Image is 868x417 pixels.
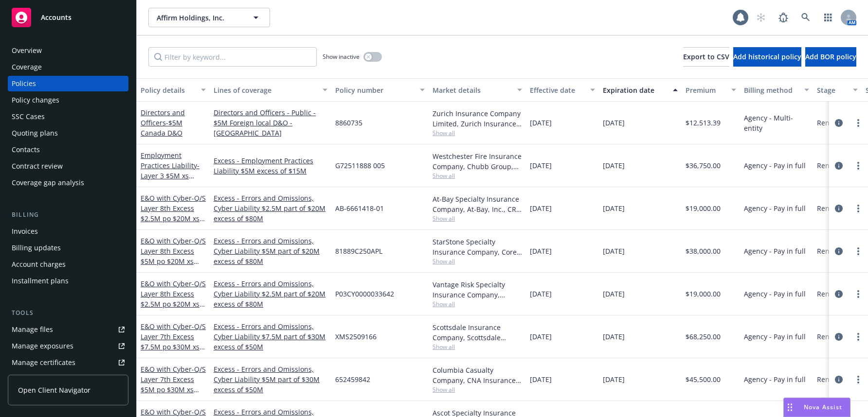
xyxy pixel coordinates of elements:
div: Lines of coverage [214,85,317,95]
a: Accounts [8,4,128,31]
span: Show all [433,129,522,137]
span: $36,750.00 [686,160,721,171]
a: more [852,374,864,385]
a: more [852,160,864,172]
span: Agency - Multi-entity [744,113,809,133]
span: [DATE] [530,331,552,342]
button: Billing method [740,78,813,102]
div: Scottsdale Insurance Company, Scottsdale Insurance Company (Nationwide), CRC Group [433,322,522,343]
div: Tools [8,308,128,318]
span: $68,250.00 [686,331,721,342]
button: Affirm Holdings, Inc. [148,8,270,27]
span: Show inactive [323,52,360,61]
button: Add historical policy [733,47,801,67]
span: Agency - Pay in full [744,289,806,299]
span: Add BOR policy [805,52,856,61]
a: circleInformation [833,245,845,257]
span: Affirm Holdings, Inc. [157,13,241,23]
a: E&O with Cyber [141,365,206,404]
span: Show all [433,172,522,180]
input: Filter by keyword... [148,47,317,67]
div: Installment plans [12,273,69,289]
div: Columbia Casualty Company, CNA Insurance, CRC Group [433,365,522,385]
a: Directors and Officers - Public - $5M Foreign local D&O - [GEOGRAPHIC_DATA] [214,107,327,138]
span: Show all [433,385,522,394]
div: Billing [8,210,128,220]
span: Agency - Pay in full [744,160,806,171]
span: Agency - Pay in full [744,203,806,213]
a: more [852,288,864,300]
span: Accounts [41,14,72,21]
a: circleInformation [833,117,845,129]
a: Excess - Errors and Omissions, Cyber Liability $2.5M part of $20M excess of $80M [214,278,327,309]
div: Billing method [744,85,798,95]
span: Agency - Pay in full [744,246,806,256]
div: Policy changes [12,92,59,108]
span: Renewal [817,118,845,128]
span: Manage exposures [8,338,128,354]
button: Premium [682,78,740,102]
div: Effective date [530,85,584,95]
span: Show all [433,300,522,308]
button: Add BOR policy [805,47,856,67]
span: XMS2509166 [335,331,377,342]
a: Coverage gap analysis [8,175,128,191]
span: Renewal [817,289,845,299]
span: [DATE] [603,118,625,128]
button: Stage [813,78,862,102]
div: Manage files [12,322,53,337]
div: Quoting plans [12,125,58,141]
a: more [852,117,864,129]
div: Manage certificates [12,355,75,370]
span: Add historical policy [733,52,801,61]
div: Contacts [12,142,40,157]
div: Zurich Insurance Company Limited, Zurich Insurance Group [433,108,522,129]
span: Export to CSV [683,52,729,61]
a: Overview [8,43,128,58]
span: 8860735 [335,118,362,128]
span: 81889C250APL [335,246,382,256]
a: more [852,203,864,214]
a: Excess - Errors and Omissions, Cyber Liability $5M part of $30M excess of $50M [214,364,327,395]
span: Renewal [817,331,845,342]
span: - Layer 3 $5M xs $15M EPL [141,161,199,191]
a: Excess - Errors and Omissions, Cyber Liability $7.5M part of $30M excess of $50M [214,321,327,352]
button: Policy number [331,78,429,102]
a: E&O with Cyber [141,236,206,276]
span: [DATE] [530,160,552,171]
span: [DATE] [603,374,625,384]
div: Vantage Risk Specialty Insurance Company, Vantage Risk [433,279,522,300]
button: Effective date [526,78,599,102]
span: AB-6661418-01 [335,203,384,213]
span: $19,000.00 [686,203,721,213]
span: [DATE] [603,331,625,342]
div: Stage [817,85,847,95]
div: Policies [12,76,36,91]
a: Search [796,8,815,27]
div: Market details [433,85,511,95]
span: [DATE] [530,246,552,256]
div: Manage exposures [12,338,73,354]
span: Agency - Pay in full [744,331,806,342]
a: Billing updates [8,240,128,256]
span: [DATE] [530,289,552,299]
a: Account charges [8,257,128,272]
div: Contract review [12,158,63,174]
a: E&O with Cyber [141,193,206,233]
button: Market details [429,78,526,102]
span: Renewal [817,203,845,213]
span: Show all [433,343,522,351]
button: Nova Assist [783,398,850,417]
a: Switch app [818,8,838,27]
span: Show all [433,257,522,265]
div: Invoices [12,224,38,239]
span: Nova Assist [804,403,842,411]
div: SSC Cases [12,109,45,124]
button: Expiration date [599,78,682,102]
div: Drag to move [784,398,796,417]
div: Policy details [141,85,195,95]
div: Expiration date [603,85,667,95]
span: Open Client Navigator [18,385,90,395]
a: Excess - Errors and Omissions, Cyber Liability $5M part of $20M excess of $80M [214,236,327,266]
div: Account charges [12,257,66,272]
